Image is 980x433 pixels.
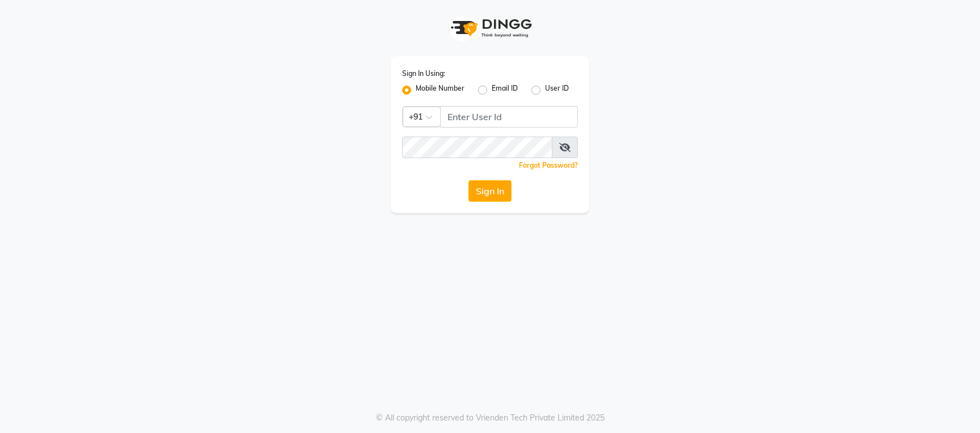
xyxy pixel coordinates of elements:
label: Sign In Using: [402,69,445,79]
label: Mobile Number [416,83,464,97]
label: User ID [545,83,569,97]
img: logo1.svg [445,11,535,45]
input: Username [440,106,578,128]
input: Username [402,137,552,158]
label: Email ID [492,83,518,97]
button: Sign In [468,180,512,202]
a: Forgot Password? [519,161,578,169]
